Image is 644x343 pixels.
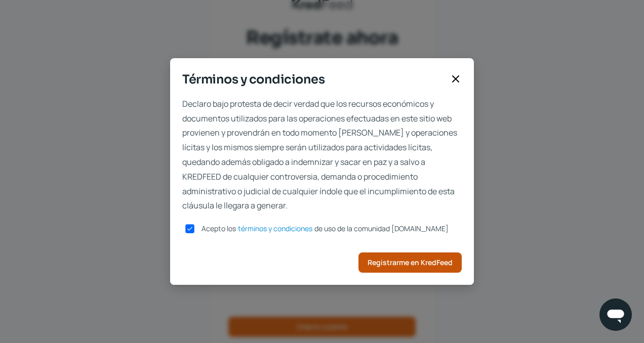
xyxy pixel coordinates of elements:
a: términos y condiciones [238,225,312,232]
span: Acepto los [202,224,236,233]
span: de uso de la comunidad [DOMAIN_NAME] [314,224,449,233]
span: Declaro bajo protesta de decir verdad que los recursos económicos y documentos utilizados para la... [182,97,462,213]
button: Registrarme en KredFeed [358,252,462,273]
img: chatIcon [606,305,626,325]
span: Términos y condiciones [182,70,446,89]
span: Registrarme en KredFeed [368,259,453,266]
